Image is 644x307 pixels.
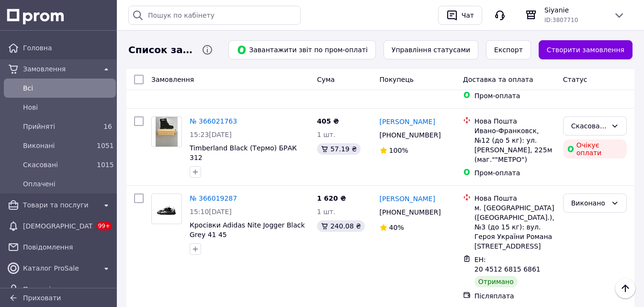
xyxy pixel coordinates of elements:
[544,5,606,15] span: Siyanie
[23,141,93,150] span: Виконані
[475,116,555,126] div: Нова Пошта
[190,221,305,239] a: Кросівки Adidas Nite Jogger Black Grey 41 45
[190,144,297,161] a: Timberland Black (Термо) БРАК 312
[571,121,607,131] div: Скасовано
[389,147,408,154] span: 100%
[317,76,335,83] span: Cума
[23,284,112,294] span: Покупці
[389,224,404,231] span: 40%
[563,139,627,159] div: Очікує оплати
[317,194,346,202] span: 1 620 ₴
[190,131,232,138] span: 15:23[DATE]
[23,263,97,273] span: Каталог ProSale
[475,91,555,101] div: Пром-оплата
[486,40,531,59] button: Експорт
[463,76,533,83] span: Доставка та оплата
[384,40,478,59] button: Управління статусами
[380,194,435,204] a: [PERSON_NAME]
[544,17,578,23] span: ID: 3807710
[23,242,112,252] span: Повідомлення
[475,276,518,287] div: Отримано
[23,221,92,231] span: [DEMOGRAPHIC_DATA]
[156,117,178,147] img: Фото товару
[460,8,476,23] div: Чат
[23,43,112,53] span: Головна
[380,76,414,83] span: Покупець
[317,131,336,138] span: 1 шт.
[103,123,112,130] span: 16
[475,126,555,164] div: Ивано-Франковск, №12 (до 5 кг): ул. [PERSON_NAME], 225м (маг.""МЕТРО")
[97,142,114,149] span: 1051
[615,278,635,298] button: Наверх
[228,40,376,59] button: Завантажити звіт по пром-оплаті
[151,76,194,83] span: Замовлення
[23,200,97,210] span: Товари та послуги
[571,198,607,208] div: Виконано
[23,160,93,170] span: Скасовані
[378,205,443,219] div: [PHONE_NUMBER]
[156,194,178,224] img: Фото товару
[475,291,555,301] div: Післяплата
[563,76,588,83] span: Статус
[151,193,182,224] a: Фото товару
[151,116,182,147] a: Фото товару
[317,143,361,155] div: 57.19 ₴
[475,168,555,178] div: Пром-оплата
[23,179,112,189] span: Оплачені
[96,222,112,230] span: 99+
[23,64,97,74] span: Замовлення
[475,203,555,251] div: м. [GEOGRAPHIC_DATA] ([GEOGRAPHIC_DATA].), №3 (до 15 кг): вул. Героя України Романа [STREET_ADDRESS]
[190,194,237,202] a: № 366019287
[97,161,114,169] span: 1015
[317,220,365,232] div: 240.08 ₴
[378,128,443,142] div: [PHONE_NUMBER]
[23,83,112,93] span: Всi
[190,208,232,216] span: 15:10[DATE]
[23,294,61,302] span: Приховати
[475,193,555,203] div: Нова Пошта
[380,117,435,126] a: [PERSON_NAME]
[128,43,194,57] span: Список замовлень
[317,117,339,125] span: 405 ₴
[23,122,93,131] span: Прийняті
[475,256,541,273] span: ЕН: 20 4512 6815 6861
[23,102,112,112] span: Нові
[438,6,482,25] button: Чат
[317,208,336,216] span: 1 шт.
[128,6,301,25] input: Пошук по кабінету
[539,40,633,59] a: Створити замовлення
[190,117,237,125] a: № 366021763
